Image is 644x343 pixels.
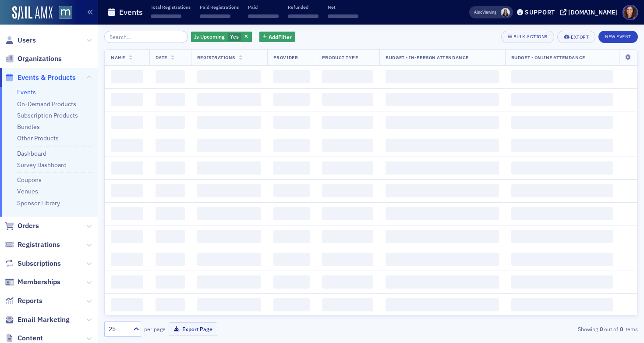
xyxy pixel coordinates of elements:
span: ‌ [511,139,613,152]
span: ‌ [322,253,373,266]
span: Profile [623,5,638,20]
a: Registrations [5,240,60,250]
span: ‌ [386,275,499,289]
span: ‌ [111,184,143,197]
div: Export [571,35,589,39]
span: ‌ [386,116,499,129]
a: Content [5,333,43,343]
button: New Event [598,31,638,43]
label: per page [144,325,166,333]
span: ‌ [386,207,499,220]
span: Reports [18,296,42,306]
span: ‌ [197,93,261,106]
span: ‌ [111,253,143,266]
span: ‌ [386,161,499,175]
span: ‌ [386,139,499,152]
span: ‌ [273,116,310,129]
span: ‌ [386,230,499,243]
a: Users [5,36,36,45]
p: Net [328,4,358,10]
a: Coupons [17,176,42,184]
span: ‌ [386,298,499,311]
p: Paid Registrations [200,4,239,10]
a: Sponsor Library [17,199,60,207]
span: ‌ [322,230,373,243]
span: ‌ [156,253,185,266]
span: ‌ [197,253,261,266]
span: ‌ [273,230,310,243]
span: ‌ [111,275,143,289]
span: ‌ [322,93,373,106]
a: Venues [17,187,38,195]
span: ‌ [273,207,310,220]
span: Add Filter [269,33,292,41]
span: ‌ [111,207,143,220]
a: Memberships [5,277,60,287]
span: Orders [18,221,39,231]
span: ‌ [322,116,373,129]
span: ‌ [273,275,310,289]
span: Name [111,54,125,61]
span: ‌ [511,207,613,220]
span: ‌ [511,184,613,197]
span: Yes [230,33,239,40]
span: ‌ [151,14,181,18]
a: On-Demand Products [17,100,76,108]
a: Survey Dashboard [17,161,67,169]
span: ‌ [111,116,143,129]
span: Provider [273,54,298,61]
span: ‌ [511,161,613,175]
span: ‌ [273,298,310,311]
div: Bulk Actions [513,34,548,39]
strong: 0 [598,325,604,333]
span: ‌ [197,275,261,289]
span: ‌ [156,93,185,106]
p: Total Registrations [151,4,191,10]
span: ‌ [273,139,310,152]
span: ‌ [111,298,143,311]
a: Email Marketing [5,315,70,325]
span: Content [18,333,43,343]
span: ‌ [386,93,499,106]
span: ‌ [511,298,613,311]
button: Export [557,31,595,43]
span: Product Type [322,54,358,61]
span: Registrations [18,240,60,250]
span: ‌ [328,14,358,18]
span: ‌ [111,230,143,243]
img: SailAMX [12,6,53,20]
div: [DOMAIN_NAME] [568,8,617,16]
span: ‌ [156,207,185,220]
span: Budget - In-Person Attendance [386,54,468,61]
span: ‌ [197,298,261,311]
span: ‌ [511,253,613,266]
input: Search… [104,31,188,43]
div: Yes [191,32,252,43]
span: ‌ [156,116,185,129]
span: ‌ [322,184,373,197]
span: ‌ [273,161,310,175]
span: ‌ [322,70,373,83]
span: ‌ [273,253,310,266]
span: ‌ [197,70,261,83]
span: ‌ [111,70,143,83]
span: ‌ [322,207,373,220]
span: ‌ [156,70,185,83]
span: Date [156,54,167,61]
span: ‌ [386,70,499,83]
span: ‌ [511,230,613,243]
img: SailAMX [59,6,72,19]
p: Refunded [288,4,318,10]
span: Is Upcoming [194,33,225,40]
span: Kelly Brown [501,8,510,17]
span: ‌ [273,93,310,106]
a: Reports [5,296,42,306]
span: ‌ [200,14,230,18]
span: ‌ [156,139,185,152]
button: Bulk Actions [501,31,554,43]
span: ‌ [322,139,373,152]
div: Also [474,9,482,15]
a: Orders [5,221,39,231]
span: ‌ [322,161,373,175]
span: ‌ [511,93,613,106]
